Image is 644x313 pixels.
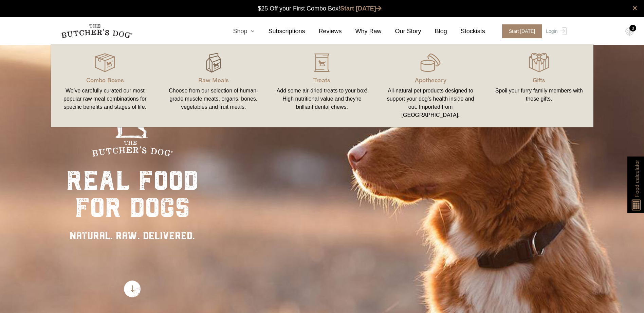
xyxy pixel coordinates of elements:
a: Raw Meals Choose from our selection of human-grade muscle meats, organs, bones, vegetables and fr... [159,51,268,121]
div: real food for dogs [66,167,199,221]
a: Blog [421,27,447,36]
p: Combo Boxes [59,75,151,84]
a: Why Raw [342,27,382,36]
a: Login [544,24,566,38]
a: Start [DATE] [340,5,382,12]
a: Shop [219,27,255,36]
div: 0 [629,25,636,32]
a: Gifts Spoil your furry family members with these gifts. [485,51,593,121]
p: Treats [276,75,368,84]
img: TBD_build-A-Box_Hover.png [203,53,224,73]
a: close [632,4,637,12]
div: NATURAL. RAW. DELIVERED. [66,228,199,243]
div: All-natural pet products designed to support your dog’s health inside and out. Imported from [GEO... [384,87,477,119]
p: Gifts [493,75,585,84]
a: Treats Add some air-dried treats to your box! High nutritional value and they're brilliant dental... [268,51,376,121]
p: Raw Meals [167,75,260,84]
a: Combo Boxes We’ve carefully curated our most popular raw meal combinations for specific benefits ... [51,51,160,121]
span: Food calculator [633,160,641,197]
p: Apothecary [384,75,477,84]
div: Spoil your furry family members with these gifts. [493,87,585,103]
a: Reviews [305,27,342,36]
a: Apothecary All-natural pet products designed to support your dog’s health inside and out. Importe... [376,51,485,121]
div: We’ve carefully curated our most popular raw meal combinations for specific benefits and stages o... [59,87,151,111]
a: Stockists [447,27,485,36]
img: TBD_Cart-Empty.png [625,27,634,36]
div: Choose from our selection of human-grade muscle meats, organs, bones, vegetables and fruit meals. [167,87,260,111]
span: Start [DATE] [502,24,542,38]
div: Add some air-dried treats to your box! High nutritional value and they're brilliant dental chews. [276,87,368,111]
a: Start [DATE] [495,24,545,38]
a: Our Story [382,27,421,36]
a: Subscriptions [255,27,305,36]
